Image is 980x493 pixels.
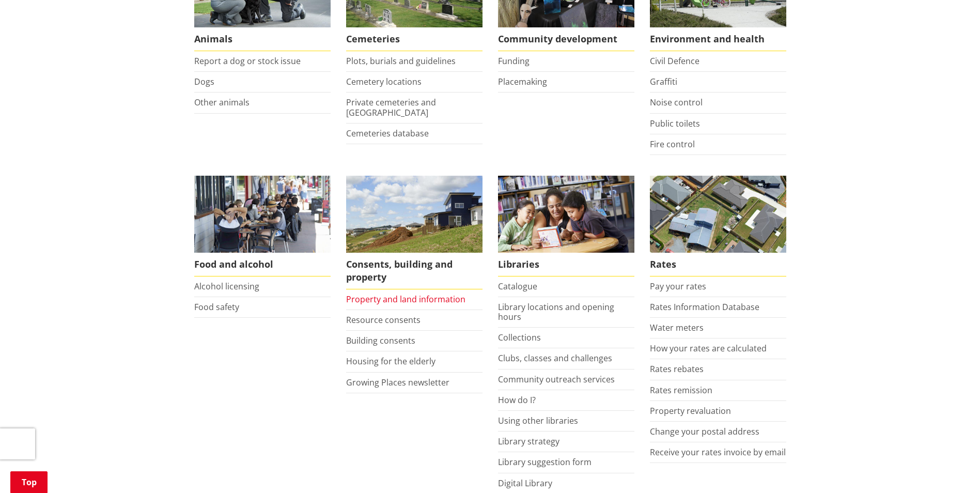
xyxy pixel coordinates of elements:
[194,97,250,108] a: Other animals
[346,128,429,139] a: Cemeteries database
[650,405,731,417] a: Property revaluation
[346,97,436,118] a: Private cemeteries and [GEOGRAPHIC_DATA]
[194,176,331,276] a: Food and Alcohol in the Waikato Food and alcohol
[650,176,786,253] img: Rates-thumbnail
[498,394,536,406] a: How do I?
[498,55,530,67] a: Funding
[498,27,634,51] span: Community development
[346,55,456,67] a: Plots, burials and guidelines
[650,301,759,313] a: Rates Information Database
[194,76,214,87] a: Dogs
[194,301,239,313] a: Food safety
[346,76,422,87] a: Cemetery locations
[650,322,704,333] a: Water meters
[346,27,483,51] span: Cemeteries
[498,332,541,343] a: Collections
[650,384,712,396] a: Rates remission
[498,76,547,87] a: Placemaking
[650,363,704,375] a: Rates rebates
[498,374,615,385] a: Community outreach services
[346,176,483,289] a: New Pokeno housing development Consents, building and property
[650,281,706,292] a: Pay your rates
[650,55,699,67] a: Civil Defence
[498,176,634,276] a: Library membership is free to everyone who lives in the Waikato district. Libraries
[498,301,614,322] a: Library locations and opening hours
[498,281,537,292] a: Catalogue
[346,377,449,388] a: Growing Places newsletter
[650,343,767,354] a: How your rates are calculated
[346,294,465,305] a: Property and land information
[650,176,786,276] a: Pay your rates online Rates
[346,314,421,326] a: Resource consents
[650,253,786,276] span: Rates
[650,426,759,437] a: Change your postal address
[194,253,331,276] span: Food and alcohol
[498,436,559,447] a: Library strategy
[650,97,703,108] a: Noise control
[10,471,48,493] a: Top
[346,176,483,253] img: Land and property thumbnail
[194,27,331,51] span: Animals
[498,415,578,426] a: Using other libraries
[498,352,612,364] a: Clubs, classes and challenges
[650,446,786,458] a: Receive your rates invoice by email
[346,356,435,367] a: Housing for the elderly
[932,450,970,487] iframe: Messenger Launcher
[498,253,634,276] span: Libraries
[194,176,331,253] img: Food and Alcohol in the Waikato
[498,456,592,468] a: Library suggestion form
[650,118,700,129] a: Public toilets
[650,27,786,51] span: Environment and health
[498,477,552,489] a: Digital Library
[346,253,483,289] span: Consents, building and property
[194,281,259,292] a: Alcohol licensing
[498,176,634,253] img: Waikato District Council libraries
[650,76,677,87] a: Graffiti
[194,55,301,67] a: Report a dog or stock issue
[650,138,695,150] a: Fire control
[346,335,415,346] a: Building consents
